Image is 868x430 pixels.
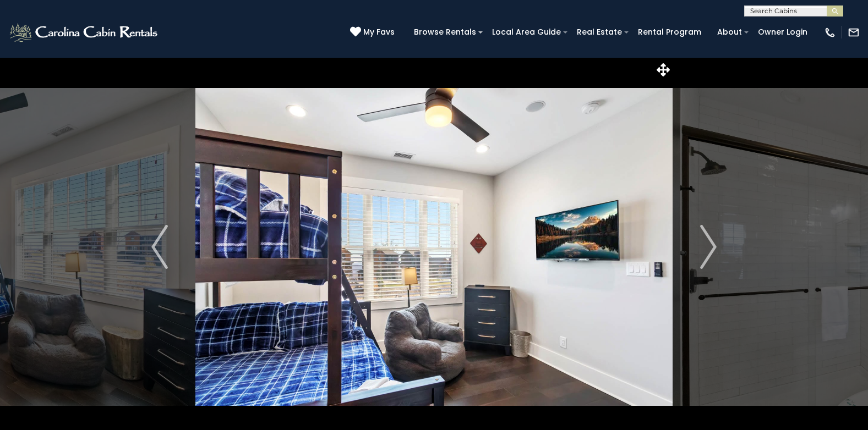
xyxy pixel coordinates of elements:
[700,225,717,269] img: arrow
[363,26,395,38] span: My Favs
[824,26,836,38] img: phone-regular-white.png
[752,24,813,41] a: Owner Login
[848,26,860,38] img: mail-regular-white.png
[151,225,168,269] img: arrow
[632,24,707,41] a: Rental Program
[350,26,397,38] a: My Favs
[712,24,747,41] a: About
[571,24,627,41] a: Real Estate
[8,21,161,43] img: White-1-2.png
[408,24,482,41] a: Browse Rentals
[487,24,566,41] a: Local Area Guide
